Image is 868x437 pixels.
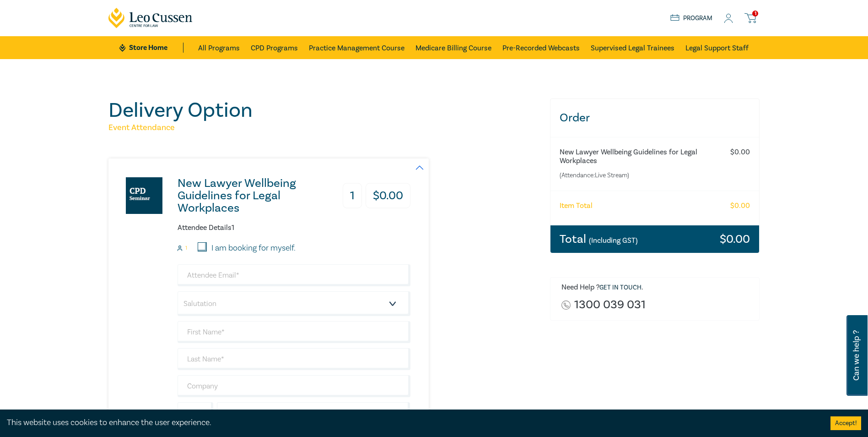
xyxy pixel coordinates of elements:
input: Mobile* [217,402,410,424]
input: Attendee Email* [178,264,410,286]
h3: $ 0.00 [720,233,750,245]
small: (Including GST) [589,236,638,245]
a: Supervised Legal Trainees [591,36,674,59]
input: First Name* [178,321,410,343]
h6: $ 0.00 [730,202,750,210]
a: Medicare Billing Course [415,36,491,59]
a: Legal Support Staff [685,36,749,59]
a: Get in touch [599,284,642,292]
h6: Item Total [560,202,593,210]
h3: Total [560,233,638,245]
a: Store Home [119,43,183,53]
h3: $ 0.00 [366,183,410,208]
h6: Need Help ? . [561,283,753,292]
a: CPD Programs [251,36,298,59]
img: New Lawyer Wellbeing Guidelines for Legal Workplaces [126,177,162,214]
a: 1300 039 031 [574,299,646,311]
h6: New Lawyer Wellbeing Guidelines for Legal Workplaces [560,148,714,165]
h5: Event Attendance [108,122,539,133]
small: 1 [185,245,187,251]
small: (Attendance: Live Stream ) [560,171,714,180]
h6: $ 0.00 [730,148,750,157]
h3: 1 [343,183,362,208]
h3: New Lawyer Wellbeing Guidelines for Legal Workplaces [178,177,328,214]
div: This website uses cookies to enhance the user experience. [7,417,817,429]
input: Company [178,375,410,397]
button: Accept cookies [830,416,861,430]
span: Can we help ? [852,321,861,390]
h3: Order [550,99,760,137]
span: 1 [752,11,758,16]
a: Practice Management Course [309,36,404,59]
h1: Delivery Option [108,98,539,122]
a: All Programs [198,36,240,59]
input: Last Name* [178,348,410,370]
input: +61 [178,402,213,424]
a: Program [670,13,713,23]
label: I am booking for myself. [211,242,296,254]
a: Pre-Recorded Webcasts [502,36,580,59]
h6: Attendee Details 1 [178,224,410,232]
